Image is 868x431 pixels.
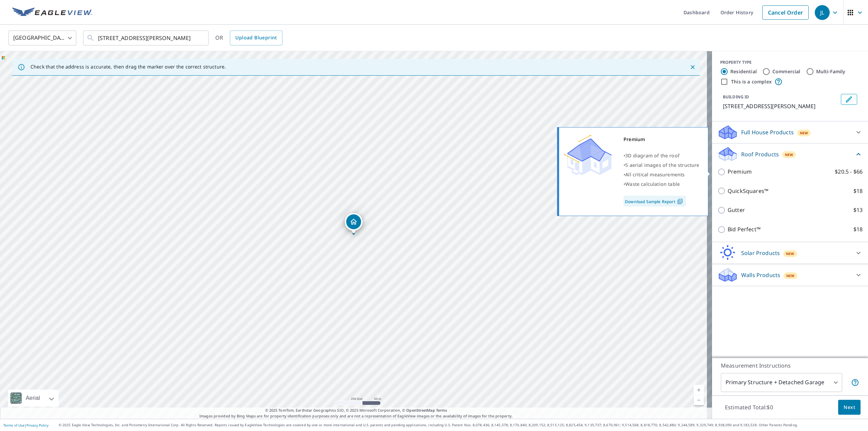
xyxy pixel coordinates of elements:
[786,251,794,256] span: New
[841,94,857,105] button: Edit building 1
[265,408,447,413] span: © 2025 TomTom, Earthstar Geographics SIO, © 2025 Microsoft Corporation, ©
[624,160,699,170] div: •
[838,400,861,415] button: Next
[785,152,793,157] span: New
[730,68,757,75] label: Residential
[624,179,699,189] div: •
[728,187,768,195] p: QuickSquares™
[720,59,860,65] div: PROPERTY TYPE
[624,135,699,144] div: Premium
[786,273,795,278] span: New
[26,423,48,428] a: Privacy Policy
[741,249,780,257] p: Solar Products
[731,78,772,85] label: This is a complex
[624,151,699,160] div: •
[406,408,435,413] a: OpenStreetMap
[675,198,685,204] img: Pdf Icon
[625,171,685,178] span: All critical measurements
[853,225,863,234] p: $18
[835,168,863,176] p: $20.5 - $66
[235,34,277,42] span: Upload Blueprint
[717,245,863,261] div: Solar ProductsNew
[230,31,282,45] a: Upload Blueprint
[688,63,697,72] button: Close
[728,225,761,234] p: Bid Perfect™
[851,378,859,387] span: Your report will include the primary structure and a detached garage if one exists.
[728,168,752,176] p: Premium
[24,390,42,407] div: Aerial
[694,385,704,395] a: Current Level 17, Zoom In
[3,423,48,427] p: |
[815,5,830,20] div: JL
[624,170,699,179] div: •
[3,423,24,428] a: Terms of Use
[436,408,447,413] a: Terms
[844,403,855,412] span: Next
[625,162,699,168] span: 5 aerial images of the structure
[719,400,778,415] p: Estimated Total: $0
[717,267,863,283] div: Walls ProductsNew
[741,271,780,279] p: Walls Products
[721,361,859,370] p: Measurement Instructions
[772,68,801,75] label: Commercial
[816,68,846,75] label: Multi-Family
[98,28,195,47] input: Search by address or latitude-longitude
[12,7,92,18] img: EV Logo
[741,128,794,136] p: Full House Products
[728,206,745,214] p: Gutter
[31,64,226,70] p: Check that the address is accurate, then drag the marker over the correct structure.
[564,135,612,175] img: Premium
[625,152,679,159] span: 3D diagram of the roof
[800,130,808,136] span: New
[8,28,76,47] div: [GEOGRAPHIC_DATA]
[694,395,704,405] a: Current Level 17, Zoom Out
[624,196,686,207] a: Download Sample Report
[853,187,863,195] p: $18
[723,94,749,100] p: BUILDING ID
[215,31,282,45] div: OR
[8,390,59,407] div: Aerial
[717,124,863,140] div: Full House ProductsNew
[762,5,809,20] a: Cancel Order
[721,373,842,392] div: Primary Structure + Detached Garage
[741,150,779,158] p: Roof Products
[853,206,863,214] p: $13
[59,423,865,428] p: © 2025 Eagle View Technologies, Inc. and Pictometry International Corp. All Rights Reserved. Repo...
[625,181,680,187] span: Waste calculation table
[345,213,362,234] div: Dropped pin, building 1, Residential property, 7533 Fairview Dr Newburgh, IN 47630
[723,102,838,110] p: [STREET_ADDRESS][PERSON_NAME]
[717,146,863,162] div: Roof ProductsNew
